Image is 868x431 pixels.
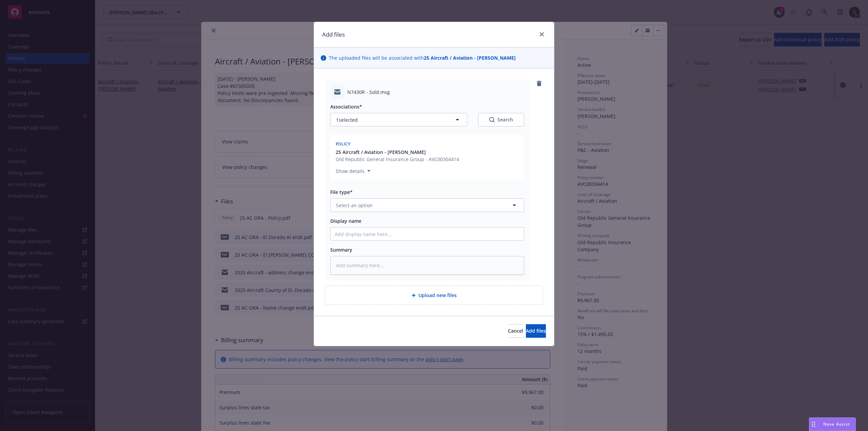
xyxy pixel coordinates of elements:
div: Drag to move [809,418,818,431]
button: Nova Assist [809,417,856,431]
input: Add display name here... [331,228,524,240]
span: Summary [330,247,352,253]
div: Upload new files [325,286,543,305]
span: Nova Assist [823,421,850,427]
span: Select an option [336,202,373,209]
span: Upload new files [418,292,457,299]
span: Display name [330,218,361,224]
button: Select an option [330,198,524,212]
